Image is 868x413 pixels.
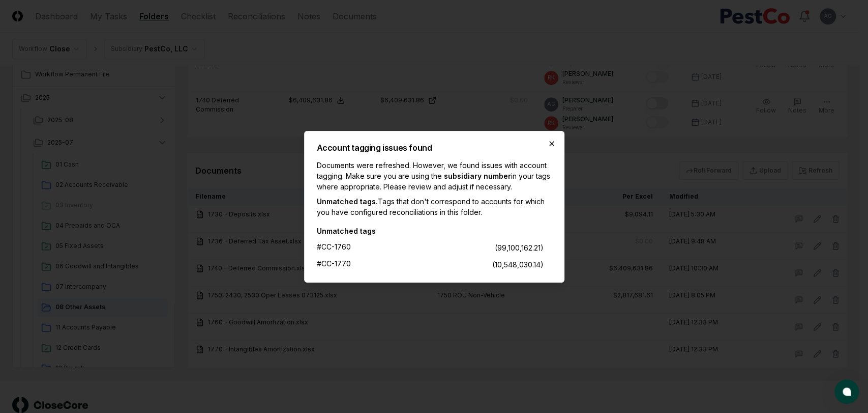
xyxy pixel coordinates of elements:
[317,241,351,252] div: #CC-1760
[317,258,351,269] div: #CC-1770
[444,172,511,180] span: subsidiary number
[317,196,552,217] p: Tags that don't correspond to accounts for which you have configured reconciliations in this folder.
[317,226,544,236] div: Unmatched tags
[317,144,552,152] h2: Account tagging issues found
[492,259,544,270] div: (10,548,030.14)
[495,242,544,253] div: (99,100,162.21)
[317,197,378,206] span: Unmatched tags.
[317,160,552,192] p: Documents were refreshed. However, we found issues with account tagging. Make sure you are using ...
